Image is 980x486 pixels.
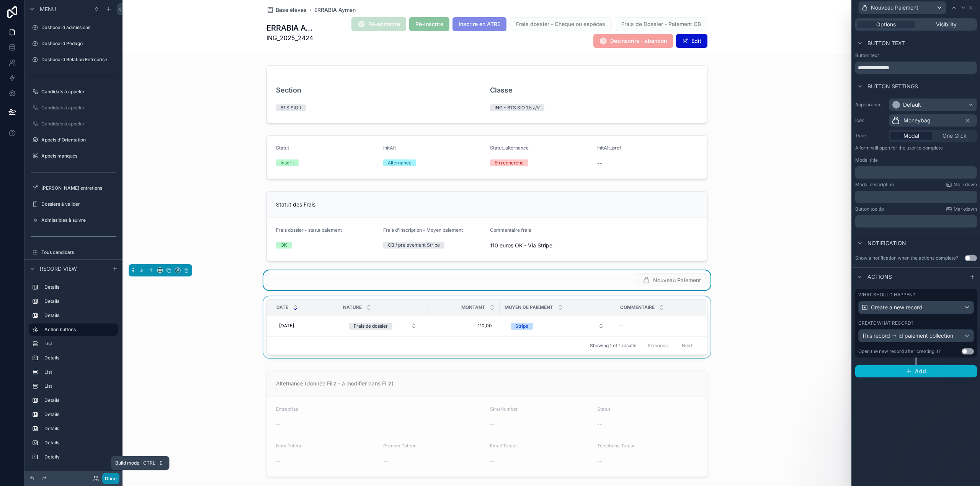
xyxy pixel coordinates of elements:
span: Montant [461,304,485,310]
label: Dashboard Pedago [41,41,116,47]
a: Dashboard Relation Entreprise [29,54,118,66]
span: id paiement collection [898,332,953,340]
button: Create a new record [858,301,974,314]
span: Base élèves [276,6,307,14]
label: Dashboard admissions [41,24,116,31]
span: Actions [867,273,892,281]
label: Details [44,411,115,418]
label: Details [44,284,115,290]
div: scrollable content [24,278,122,471]
span: Markdown [954,206,977,212]
label: Button text [855,52,879,59]
div: scrollable content [855,215,977,228]
span: Add [915,368,926,375]
div: scrollable content [855,191,977,203]
span: Date [276,304,288,310]
label: Create what record? [858,320,913,326]
a: Candidats à appeler [29,102,118,114]
a: Markdown [946,206,977,212]
span: One Click [942,132,967,140]
a: Dashboard admissions [29,21,118,34]
span: Nature [343,304,362,310]
a: Appels manqués [29,150,118,162]
a: Candidats à appeler [29,86,118,98]
div: scrollable content [855,166,977,179]
label: Details [44,426,115,432]
span: ING_2025_2424 [266,33,315,42]
label: Appels manqués [41,153,116,159]
a: Dossiers à valider [29,198,118,210]
label: Details [44,355,115,361]
p: A form will open for the user to complete [855,145,977,154]
label: Candidats à appeler [41,89,116,95]
span: Commentaire [620,304,655,310]
a: Base élèves [266,6,307,14]
label: Details [44,397,115,403]
a: Markdown [946,182,977,188]
span: Button text [867,39,905,47]
span: E [158,460,164,466]
span: Notification [867,239,906,247]
label: Dossiers à valider [41,201,116,207]
a: Appels d'Orientation [29,134,118,146]
span: Build mode [115,460,139,466]
a: Dashboard Pedago [29,37,118,50]
label: Button tooltip [855,206,884,212]
div: Show a notification when the actions complete? [855,255,958,261]
label: Details [44,312,115,319]
a: ERRABIA Aymen [314,6,356,14]
span: Modal [903,132,919,140]
a: Tous candidats [29,246,118,258]
span: Moneybag [903,117,931,124]
label: [PERSON_NAME] entretiens [41,185,116,191]
span: Menu [40,5,56,13]
label: Appels d'Orientation [41,137,116,143]
label: Details [44,440,115,446]
label: Modal description [855,182,894,188]
button: Done [102,473,119,484]
button: Edit [676,34,707,48]
label: Details [44,454,115,460]
span: Create a new record [871,304,922,311]
div: Default [903,101,921,109]
label: Tous candidats [41,249,116,255]
label: Type [855,133,886,139]
span: This record [862,332,890,340]
span: Button settings [867,83,918,90]
span: Options [876,21,896,28]
span: Moyen de paiement [505,304,553,310]
h1: ERRABIA Aymen [266,23,315,33]
span: Ctrl [142,459,156,467]
label: List [44,369,115,375]
a: [PERSON_NAME] entretiens [29,182,118,194]
label: Candidats à appeler [41,121,116,127]
label: Appearance [855,102,886,108]
button: Add [855,365,977,377]
span: Nouveau Paiement [871,4,918,11]
button: This recordid paiement collection [858,329,974,342]
label: Details [44,298,115,304]
button: Default [889,98,977,111]
span: Markdown [954,182,977,188]
label: Icon [855,117,886,124]
label: List [44,341,115,347]
label: Candidats à appeler [41,105,116,111]
label: Dashboard Relation Entreprise [41,57,116,63]
a: Admissibles à suivre [29,214,118,226]
label: Admissibles à suivre [41,217,116,223]
label: Action buttons [44,327,112,333]
label: List [44,383,115,389]
span: Visibility [936,21,957,28]
label: What should happen? [858,292,915,298]
button: Nouveau Paiement [858,1,946,14]
span: Record view [40,265,77,273]
span: Showing 1 of 1 results [590,343,636,349]
div: Open the new record after creating it? [858,348,941,354]
a: Candidats à appeler [29,118,118,130]
label: Modal title [855,157,878,163]
iframe: Intercom notifications message [827,429,980,482]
